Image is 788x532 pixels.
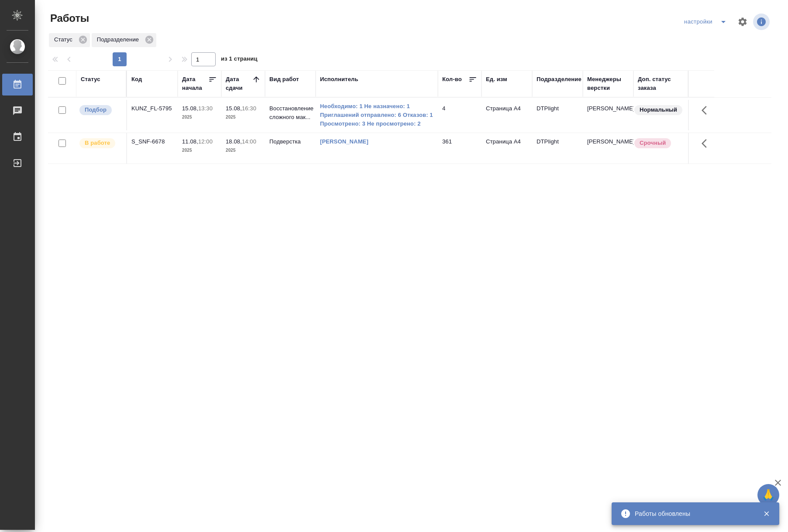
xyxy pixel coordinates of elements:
[696,100,717,121] button: Здесь прячутся важные кнопки
[682,15,732,29] div: split button
[242,105,256,112] p: 16:30
[226,146,261,155] p: 2025
[49,33,90,47] div: Статус
[761,486,776,504] span: 🙏
[438,133,482,164] td: 361
[482,100,532,130] td: Страница А4
[79,104,122,116] div: Можно подбирать исполнителей
[757,484,779,506] button: 🙏
[269,137,311,146] p: Подверстка
[85,139,110,147] p: В работе
[438,100,482,130] td: 4
[226,105,242,112] p: 15.08,
[638,75,684,92] div: Доп. статус заказа
[97,35,142,44] p: Подразделение
[537,75,582,84] div: Подразделение
[54,35,76,44] p: Статус
[92,33,156,47] div: Подразделение
[635,509,750,518] div: Работы обновлены
[182,146,217,155] p: 2025
[640,139,666,147] p: Срочный
[226,138,242,145] p: 18.08,
[81,75,100,84] div: Статус
[221,54,258,66] span: из 1 страниц
[732,11,753,32] span: Настроить таблицу
[532,133,583,164] td: DTPlight
[198,138,213,145] p: 12:00
[226,75,252,92] div: Дата сдачи
[320,138,368,145] a: [PERSON_NAME]
[182,138,198,145] p: 11.08,
[48,11,89,25] span: Работы
[79,137,122,149] div: Исполнитель выполняет работу
[131,75,142,84] div: Код
[753,14,771,30] span: Посмотреть информацию
[587,137,629,146] p: [PERSON_NAME]
[482,133,532,164] td: Страница А4
[320,75,358,84] div: Исполнитель
[442,75,462,84] div: Кол-во
[532,100,583,130] td: DTPlight
[242,138,256,145] p: 14:00
[320,102,434,128] a: Необходимо: 1 Не назначено: 1 Приглашений отправлено: 6 Отказов: 1 Просмотрено: 3 Не просмотрено: 2
[182,75,208,92] div: Дата начала
[182,113,217,122] p: 2025
[269,104,311,122] p: Восстановление сложного мак...
[757,510,775,518] button: Закрыть
[486,75,507,84] div: Ед. изм
[587,104,629,113] p: [PERSON_NAME]
[640,106,677,114] p: Нормальный
[85,106,107,114] p: Подбор
[131,137,173,146] div: S_SNF-6678
[131,104,173,113] div: KUNZ_FL-5795
[198,105,213,112] p: 13:30
[182,105,198,112] p: 15.08,
[587,75,629,92] div: Менеджеры верстки
[269,75,299,84] div: Вид работ
[226,113,261,122] p: 2025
